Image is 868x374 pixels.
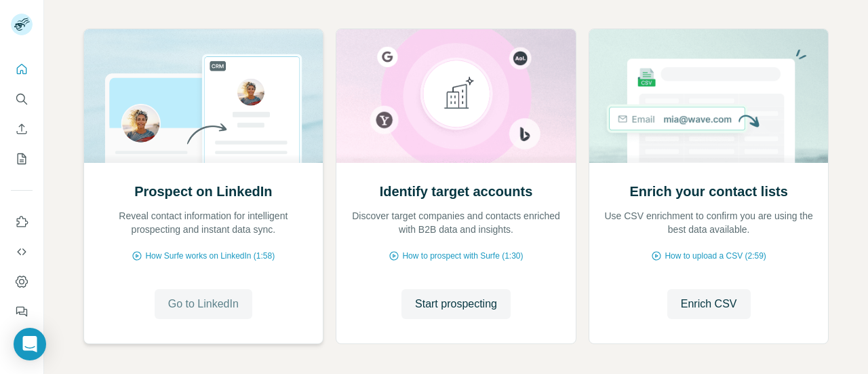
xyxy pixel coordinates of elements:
[402,250,523,262] span: How to prospect with Surfe (1:30)
[145,250,275,262] span: How Surfe works on LinkedIn (1:58)
[11,210,33,234] button: Use Surfe on LinkedIn
[415,296,497,312] span: Start prospecting
[11,240,33,264] button: Use Surfe API
[629,182,787,201] h2: Enrich your contact lists
[380,182,533,201] h2: Identify target accounts
[83,29,324,163] img: Prospect on LinkedIn
[14,328,46,360] div: Open Intercom Messenger
[401,289,511,319] button: Start prospecting
[336,29,576,163] img: Identify target accounts
[11,117,33,141] button: Enrich CSV
[98,209,310,236] p: Reveal contact information for intelligent prospecting and instant data sync.
[11,87,33,111] button: Search
[134,182,272,201] h2: Prospect on LinkedIn
[155,289,252,319] button: Go to LinkedIn
[168,296,239,312] span: Go to LinkedIn
[11,299,33,324] button: Feedback
[603,209,815,236] p: Use CSV enrichment to confirm you are using the best data available.
[11,147,33,171] button: My lists
[667,289,751,319] button: Enrich CSV
[11,269,33,294] button: Dashboard
[665,250,766,262] span: How to upload a CSV (2:59)
[11,57,33,81] button: Quick start
[350,209,562,236] p: Discover target companies and contacts enriched with B2B data and insights.
[681,296,737,312] span: Enrich CSV
[589,29,829,163] img: Enrich your contact lists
